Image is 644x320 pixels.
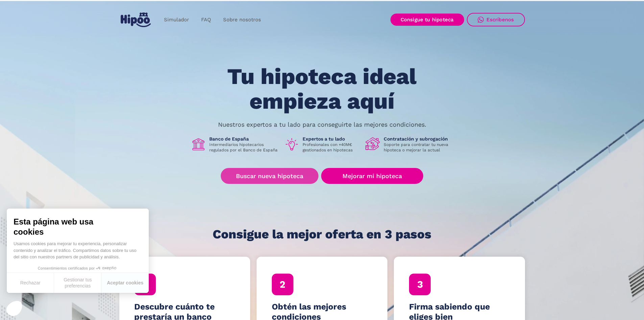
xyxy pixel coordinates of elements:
a: home [119,10,152,30]
a: Simulador [158,13,195,26]
p: Nuestros expertos a tu lado para conseguirte las mejores condiciones. [218,122,426,127]
a: Mejorar mi hipoteca [321,168,423,184]
a: Buscar nueva hipoteca [221,168,318,184]
p: Soporte para contratar tu nueva hipoteca o mejorar la actual [384,142,453,153]
a: Consigue tu hipoteca [390,14,464,26]
a: Sobre nosotros [217,13,267,26]
h1: Tu hipoteca ideal empieza aquí [194,64,450,113]
div: Escríbenos [486,17,514,23]
a: FAQ [195,13,217,26]
h1: Consigue la mejor oferta en 3 pasos [213,228,431,241]
h1: Expertos a tu lado [303,136,360,142]
p: Intermediarios hipotecarios regulados por el Banco de España [209,142,279,153]
h1: Contratación y subrogación [384,136,453,142]
h1: Banco de España [209,136,279,142]
a: Escríbenos [467,13,525,26]
p: Profesionales con +40M€ gestionados en hipotecas [303,142,360,153]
